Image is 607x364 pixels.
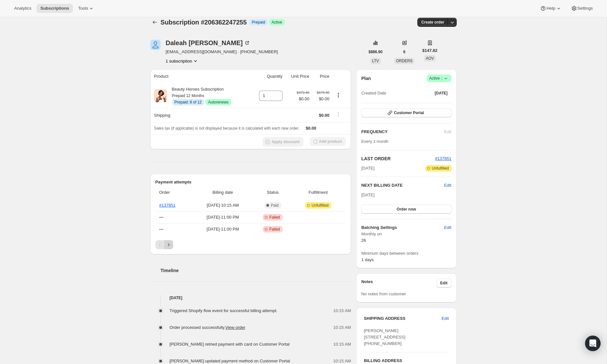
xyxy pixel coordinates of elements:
button: Create order [417,18,448,27]
button: Edit [444,182,451,189]
span: $147.82 [422,47,437,54]
span: [DATE] · 10:15 AM [194,202,251,209]
small: Prepaid 12 Months [172,93,204,98]
small: $479.40 [317,91,329,94]
button: #137851 [435,155,452,162]
span: Failed [269,215,280,220]
span: Billing date [194,189,251,196]
span: Daleah Osborne [150,40,161,50]
span: 10:15 AM [333,341,351,348]
span: 1 days [361,257,373,262]
span: [PERSON_NAME] [STREET_ADDRESS] [PHONE_NUMBER] [364,328,405,346]
button: Subscriptions [150,18,159,27]
div: Beauty Heroes Subscription [167,86,231,105]
span: [PERSON_NAME] updated payment method on Customer Portal [170,359,290,363]
span: Created Date [361,90,386,96]
button: [DATE] [431,89,452,98]
span: Prepaid [252,20,265,25]
span: [PERSON_NAME] retried payment with card on Customer Portal [170,342,290,347]
span: $886.90 [369,49,383,54]
h2: Timeline [161,267,351,274]
span: [DATE] · 11:00 PM [194,226,251,232]
span: $0.00 [313,96,329,102]
span: Prepaid: 8 of 12 [174,100,202,105]
th: Quantity [251,69,284,84]
span: [DATE] · 11:00 PM [194,214,251,221]
h4: [DATE] [150,295,351,301]
span: Help [546,6,555,11]
th: Price [311,69,331,84]
h3: Notes [361,279,436,288]
button: Subscriptions [36,4,73,13]
span: 26 [361,238,366,243]
span: Minimum days between orders [361,250,451,257]
div: Open Intercom Messenger [585,336,601,351]
span: --- [159,215,164,220]
span: [EMAIL_ADDRESS][DOMAIN_NAME] · [PHONE_NUMBER] [166,49,278,55]
span: Customer Portal [394,110,424,115]
button: Edit [438,313,453,324]
div: Daleah [PERSON_NAME] [166,40,251,46]
span: Status [255,189,291,196]
span: Analytics [14,6,31,11]
img: product img [154,89,167,102]
span: Order processed successfully. [170,325,245,330]
button: 6 [399,47,409,56]
span: [DATE] [361,165,374,172]
button: Edit [436,279,452,288]
span: Unfulfilled [432,166,449,171]
button: Settings [567,4,597,13]
span: Active [429,75,449,82]
h3: BILLING ADDRESS [364,358,449,364]
button: Next [164,240,173,249]
span: Monthly on [361,231,451,237]
span: $0.00 [306,126,316,131]
button: Customer Portal [361,108,451,117]
span: Edit [440,280,448,286]
h2: FREQUENCY [361,129,444,135]
span: ORDERS [396,59,413,63]
span: Failed [269,227,280,232]
span: Subscription #206362247255 [161,19,247,26]
span: 10:15 AM [333,324,351,331]
span: Unfulfilled [312,203,329,208]
span: Autorenews [208,100,228,105]
span: [DATE] [435,91,448,96]
th: Unit Price [284,69,311,84]
span: AOV [426,56,434,61]
nav: Pagination [155,240,346,249]
th: Product [150,69,251,84]
span: Fulfillment [294,189,342,196]
button: $886.90 [365,47,386,56]
button: Product actions [166,58,199,64]
small: $479.40 [297,91,309,94]
span: Sales tax (if applicable) is not displayed because it is calculated with each new order. [154,126,300,131]
a: View order [225,325,245,330]
span: Edit [442,315,449,322]
h2: LAST ORDER [361,155,435,162]
h2: Plan [361,75,371,82]
span: [DATE] [361,192,374,197]
span: Order now [397,207,416,212]
th: Shipping [150,108,251,122]
span: Every 1 month [361,139,388,144]
th: Order [155,185,193,200]
span: Settings [577,6,593,11]
span: 6 [403,49,405,54]
button: Edit [440,222,455,233]
h6: Batching Settings [361,224,444,231]
span: Active [272,20,282,25]
span: Tools [78,6,88,11]
button: Shipping actions [333,111,343,118]
span: $0.00 [297,96,309,102]
h2: Payment attempts [155,179,346,185]
a: #137851 [159,203,176,208]
span: --- [159,227,164,231]
a: #137851 [435,156,452,161]
span: Edit [444,224,451,231]
span: $0.00 [319,113,330,118]
span: No notes from customer [361,291,406,296]
span: | [441,76,442,81]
